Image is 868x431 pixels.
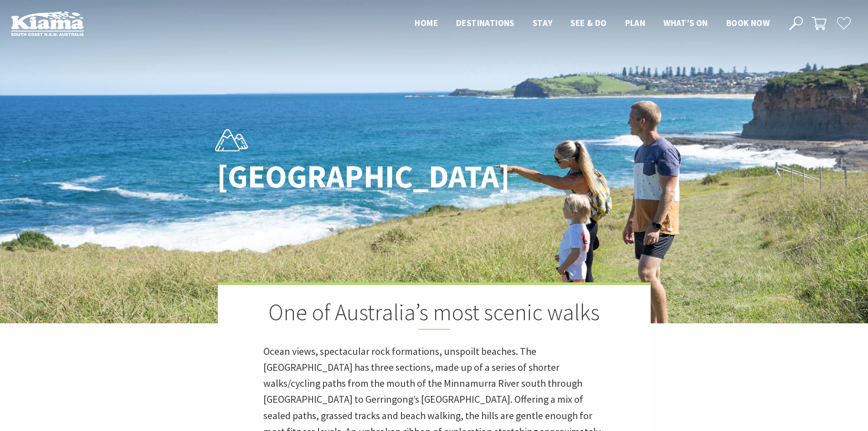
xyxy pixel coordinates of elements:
[570,17,606,28] span: See & Do
[663,17,708,28] span: What’s On
[217,159,474,194] h1: [GEOGRAPHIC_DATA]
[625,17,646,28] span: Plan
[415,17,438,28] span: Home
[726,17,770,28] span: Book now
[456,17,514,28] span: Destinations
[406,16,779,31] nav: Main Menu
[263,299,605,330] h2: One of Australia’s most scenic walks
[11,11,84,36] img: Kiama Logo
[533,17,553,28] span: Stay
